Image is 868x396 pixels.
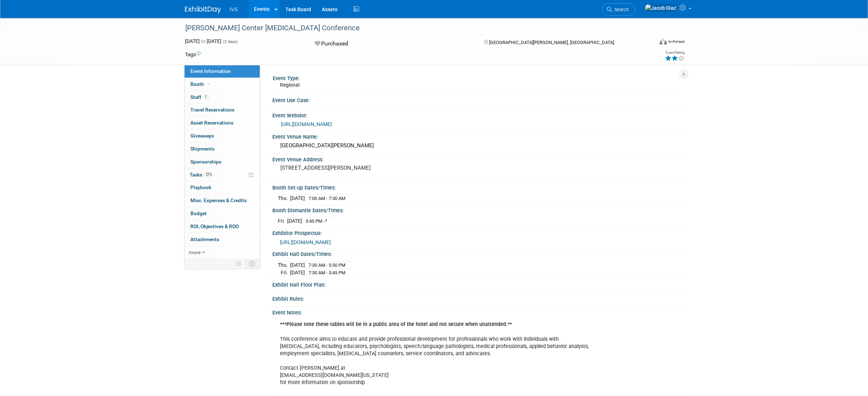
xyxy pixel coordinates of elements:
[312,38,472,50] div: Purchased
[278,217,287,225] td: Fri.
[185,220,260,233] a: ROI, Objectives & ROO
[278,269,290,277] td: Fri.
[325,218,327,224] span: ?
[190,223,239,229] span: ROI, Objectives & ROO
[272,95,683,104] div: Event Use Case:
[660,39,667,44] img: Format-Inperson.png
[185,51,200,58] td: Tags
[233,259,245,268] td: Personalize Event Tab Strip
[185,207,260,220] a: Budget
[272,154,683,163] div: Event Venue Address:
[189,249,200,255] span: more
[200,38,207,44] span: to
[190,197,247,203] span: Misc. Expenses & Credits
[272,182,683,191] div: Booth Set-up Dates/Times:
[190,159,221,165] span: Sponsorships
[280,239,331,245] a: [URL][DOMAIN_NAME]
[308,196,345,201] span: 7:00 AM - 7:30 AM
[185,143,260,155] a: Shipments
[290,269,305,277] td: [DATE]
[185,78,260,91] a: Booth
[190,133,214,139] span: Giveaways
[290,261,305,269] td: [DATE]
[230,6,238,12] span: IVS
[190,81,212,87] span: Booth
[185,233,260,246] a: Attachments
[223,39,238,44] span: (2 days)
[245,259,260,268] td: Toggle Event Tabs
[308,262,345,268] span: 7:30 AM - 5:30 PM
[306,218,327,224] span: 3:45 PM -
[489,40,614,45] span: [GEOGRAPHIC_DATA][PERSON_NAME], [GEOGRAPHIC_DATA]
[185,130,260,142] a: Giveaways
[281,121,332,127] a: [URL][DOMAIN_NAME]
[272,205,683,214] div: Booth Dismantle Dates/Times:
[602,3,635,16] a: Search
[207,82,211,86] i: Booth reservation complete
[185,117,260,129] a: Asset Reservations
[272,307,683,316] div: Event Notes:
[185,104,260,116] a: Travel Reservations
[278,261,290,269] td: Thu.
[190,210,207,216] span: Budget
[280,82,299,88] span: Regional
[272,110,683,119] div: Event Website:
[665,51,685,55] div: Event Rating
[290,195,305,202] td: [DATE]
[185,181,260,194] a: Playbook
[278,195,290,202] td: Thu.
[185,38,221,44] span: [DATE] [DATE]
[190,120,233,126] span: Asset Reservations
[190,236,219,242] span: Attachments
[645,4,677,12] img: Jacob Diaz
[272,228,683,237] div: Exhibitor Prospectus:
[190,107,234,113] span: Travel Reservations
[185,246,260,259] a: more
[185,156,260,168] a: Sponsorships
[287,217,302,225] td: [DATE]
[272,293,683,303] div: Exhibit Rules:
[272,279,683,288] div: Exhibit Hall Floor Plan:
[272,249,683,258] div: Exhibit Hall Dates/Times:
[190,68,231,74] span: Event Information
[203,94,208,100] span: 1
[272,131,683,140] div: Event Venue Name:
[190,94,208,100] span: Staff
[185,194,260,207] a: Misc. Expenses & Credits
[190,184,211,190] span: Playbook
[273,73,680,82] div: Event Type:
[308,270,345,275] span: 7:30 AM - 3:45 PM
[183,22,643,35] div: [PERSON_NAME] Center [MEDICAL_DATA] Conference
[185,65,260,78] a: Event Information
[185,91,260,104] a: Staff1
[668,39,685,44] div: In-Person
[275,317,603,390] div: This conference aims to educate and provide professional development for professionals who work w...
[185,6,221,13] img: ExhibitDay
[185,169,260,181] a: Tasks21%
[611,38,685,48] div: Event Format
[280,321,512,327] b: ***Please note these tables will be in a public area of the hotel and not secure when unattended.**
[204,172,214,177] span: 21%
[612,7,629,12] span: Search
[190,146,215,152] span: Shipments
[280,165,436,171] pre: [STREET_ADDRESS][PERSON_NAME]
[190,172,214,178] span: Tasks
[278,140,678,151] div: [GEOGRAPHIC_DATA][PERSON_NAME]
